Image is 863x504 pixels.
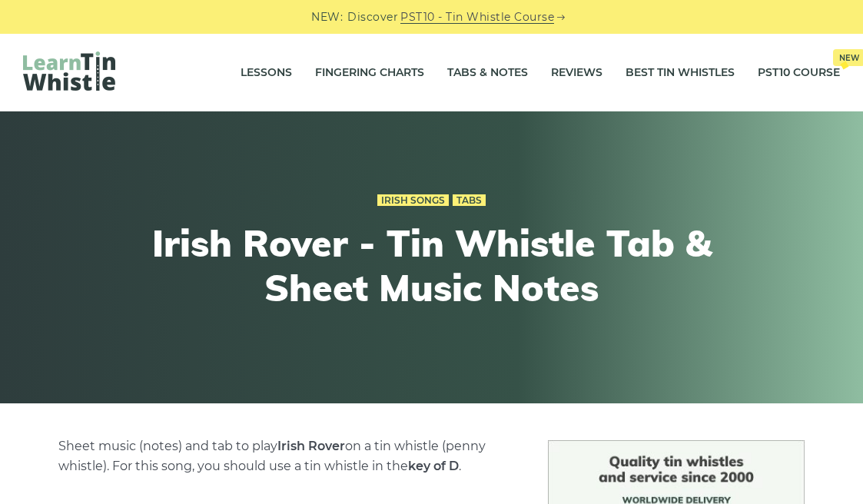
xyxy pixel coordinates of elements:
a: Best Tin Whistles [626,54,735,92]
h1: Irish Rover - Tin Whistle Tab & Sheet Music Notes [149,221,715,310]
p: Sheet music (notes) and tab to play on a tin whistle (penny whistle). For this song, you should u... [58,436,526,476]
a: Irish Songs [377,194,449,207]
a: Lessons [241,54,292,92]
a: Tabs [453,194,486,207]
strong: key of D [408,459,459,473]
img: LearnTinWhistle.com [23,51,115,91]
strong: Irish Rover [277,439,345,453]
a: Fingering Charts [315,54,424,92]
a: PST10 CourseNew [758,54,840,92]
a: Tabs & Notes [447,54,528,92]
a: Reviews [551,54,602,92]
